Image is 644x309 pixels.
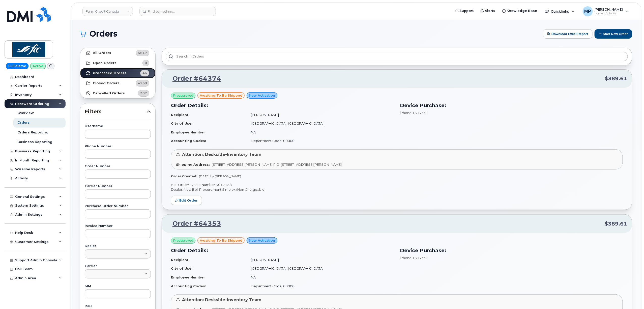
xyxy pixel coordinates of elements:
[171,102,394,109] h3: Order Details:
[249,238,275,243] span: New Activation
[400,247,623,254] h3: Device Purchase:
[93,71,126,75] strong: Processed Orders
[142,71,147,75] span: 46
[605,220,627,228] span: $389.61
[173,93,193,98] span: Preapproved
[85,224,151,228] label: Invoice Number
[247,273,394,282] td: NA
[90,30,118,38] span: Orders
[85,265,151,268] label: Carrier
[200,238,242,243] span: awaiting to be shipped
[176,162,210,166] strong: Shipping Address:
[400,256,417,260] span: iPhone 15
[85,285,151,288] label: SIM
[80,88,155,98] a: Cancelled Orders302
[171,187,623,192] p: Dealer: New Bell Procurement Simplex (Non Chargeable)
[80,48,155,58] a: All Orders4617
[85,244,151,248] label: Dealer
[182,152,261,157] span: Attention: Deskside-Inventory Team
[247,264,394,273] td: [GEOGRAPHIC_DATA], [GEOGRAPHIC_DATA]
[247,110,394,119] td: [PERSON_NAME]
[93,51,111,55] strong: All Orders
[247,256,394,264] td: [PERSON_NAME]
[93,61,116,65] strong: Open Orders
[543,29,593,39] button: Download Excel Report
[200,93,242,98] span: awaiting to be shipped
[171,266,192,270] strong: City of Use:
[400,111,417,115] span: iPhone 15
[166,219,221,228] a: Order #64353
[85,165,151,168] label: Order Number
[171,247,394,254] h3: Order Details:
[247,128,394,137] td: NA
[171,174,197,178] strong: Order Created:
[85,108,147,115] span: Filters
[93,81,120,85] strong: Closed Orders
[417,256,428,260] span: , Black
[595,29,632,39] button: Start New Order
[138,50,147,55] span: 4617
[80,58,155,68] a: Open Orders0
[80,68,155,78] a: Processed Orders46
[140,91,147,96] span: 302
[85,145,151,148] label: Phone Number
[622,287,640,305] iframe: Messenger Launcher
[400,102,623,109] h3: Device Purchase:
[247,282,394,291] td: Department Code: 00000
[173,238,193,243] span: Preapproved
[417,111,428,115] span: , Black
[171,284,206,288] strong: Accounting Codes:
[171,182,623,187] p: Bell Order/Invoice Number 3017138
[171,139,206,143] strong: Accounting Codes:
[171,258,190,262] strong: Recipient:
[171,130,205,134] strong: Employee Number
[166,74,221,83] a: Order #64374
[145,61,147,65] span: 0
[171,113,190,117] strong: Recipient:
[249,93,275,98] span: New Activation
[199,174,241,178] span: [DATE] by [PERSON_NAME]
[85,125,151,128] label: Username
[171,196,202,205] a: Edit Order
[171,121,192,125] strong: City of Use:
[93,91,125,95] strong: Cancelled Orders
[605,75,627,82] span: $389.61
[182,297,261,302] span: Attention: Deskside-Inventory Team
[85,185,151,188] label: Carrier Number
[171,275,205,279] strong: Employee Number
[247,119,394,128] td: [GEOGRAPHIC_DATA], [GEOGRAPHIC_DATA]
[212,162,342,166] span: [STREET_ADDRESS][PERSON_NAME] P.O. [STREET_ADDRESS][PERSON_NAME]
[247,136,394,145] td: Department Code: 00000
[85,304,151,308] label: IMEI
[80,78,155,88] a: Closed Orders4269
[85,205,151,208] label: Purchase Order Number
[138,81,147,86] span: 4269
[166,52,628,61] input: Search in orders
